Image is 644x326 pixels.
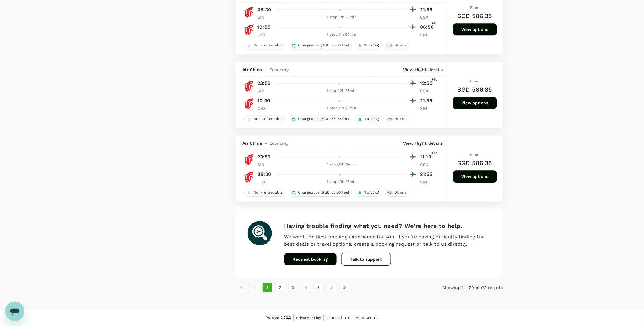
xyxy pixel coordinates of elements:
[244,189,286,197] div: Non-refundable
[457,158,492,168] h6: SGD 586.35
[251,190,285,195] span: Non-refundable
[269,140,289,146] span: Economy
[470,79,480,83] span: From
[362,190,381,195] span: 1 x 23kg
[326,316,351,320] span: Terms of Use
[258,179,273,185] p: CSX
[453,23,497,35] button: View options
[392,116,409,121] span: Others
[296,316,321,320] span: Privacy Policy
[258,6,271,13] p: 09:30
[420,14,436,20] p: CSX
[326,314,351,321] a: Terms of Use
[263,283,272,292] button: page 1
[296,314,321,321] a: Privacy Policy
[258,161,273,168] p: SIN
[420,6,436,13] p: 21:55
[251,116,285,121] span: Non-refundable
[275,283,285,292] button: Go to page 2
[420,179,436,185] p: SIN
[355,42,382,49] div: 1 x 23kg
[362,43,381,48] span: 1 x 23kg
[453,97,497,109] button: View options
[243,153,255,165] img: CA
[243,97,255,109] img: CA
[277,88,407,94] div: 1 stop , 12h 55min
[470,5,480,10] span: From
[386,116,393,121] span: + 6
[314,283,324,292] button: Go to page 5
[258,88,273,94] p: SIN
[296,116,352,121] span: Changeable (SGD 55.00 fee)
[420,161,436,168] p: CSX
[420,32,436,38] p: SIN
[420,24,436,31] p: 06:50
[420,153,436,161] p: 11:10
[284,233,491,248] p: We want the best booking experience for you. If you're having difficulty finding the best deals o...
[277,179,407,185] div: 1 stop , 13h 25min
[296,43,352,48] span: Changeable (SGD 55.00 fee)
[432,77,438,83] span: +1d
[340,283,349,292] button: Go to last page
[244,115,286,123] div: Non-refundable
[284,221,491,231] h6: Having trouble finding what you need? We're here to help.
[258,32,273,38] p: CSX
[385,42,409,49] div: +6Others
[386,190,393,195] span: + 6
[243,24,255,36] img: CA
[414,284,503,291] p: Showing 1 - 20 of 92 results
[269,67,289,73] span: Economy
[277,32,407,38] div: 1 stop , 11h 50min
[262,140,269,146] span: -
[289,115,352,123] div: Changeable (SGD 55.00 fee)
[420,80,436,87] p: 12:50
[235,283,414,292] nav: pagination navigation
[385,115,409,123] div: +6Others
[258,24,271,31] p: 19:00
[277,161,407,168] div: 1 stop , 11h 15min
[432,20,438,27] span: +1d
[420,171,436,178] p: 21:55
[258,14,273,20] p: SIN
[251,43,285,48] span: Non-refundable
[420,97,436,104] p: 21:55
[243,6,255,18] img: CA
[386,43,393,48] span: + 6
[258,80,270,87] p: 23:55
[457,85,492,94] h6: SGD 586.35
[258,97,270,104] p: 10:30
[289,42,352,49] div: Changeable (SGD 55.00 fee)
[243,140,262,146] span: Air China
[301,283,311,292] button: Go to page 4
[355,189,382,197] div: 1 x 23kg
[296,190,352,195] span: Changeable (SGD 55.00 fee)
[5,302,24,321] iframe: Button to launch messaging window
[403,140,443,146] p: View flight details
[385,189,409,197] div: +6Others
[258,153,270,161] p: 23:55
[470,153,480,157] span: From
[258,105,273,111] p: CSX
[420,105,436,111] p: SIN
[356,316,378,320] span: Help Centre
[243,67,262,73] span: Air China
[277,105,407,111] div: 1 stop , 11h 25min
[420,88,436,94] p: CSX
[356,314,378,321] a: Help Centre
[277,14,407,20] div: 1 stop , 12h 25min
[341,253,391,266] button: Talk to support
[289,189,352,197] div: Changeable (SGD 55.00 fee)
[284,253,337,265] button: Request booking
[262,67,269,73] span: -
[243,171,255,183] img: CA
[392,190,409,195] span: Others
[244,42,286,49] div: Non-refundable
[432,150,438,156] span: +1d
[457,11,492,21] h6: SGD 586.35
[327,283,337,292] button: Go to next page
[288,283,298,292] button: Go to page 3
[258,171,271,178] p: 08:30
[355,115,382,123] div: 1 x 23kg
[403,67,443,73] p: View flight details
[362,116,381,121] span: 1 x 23kg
